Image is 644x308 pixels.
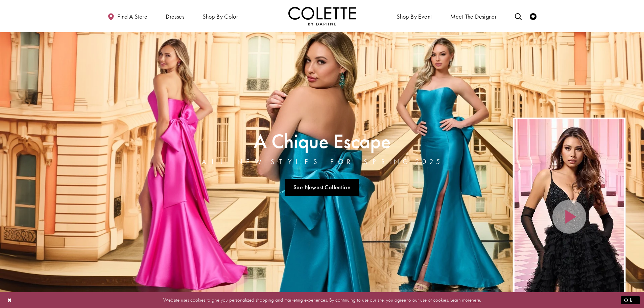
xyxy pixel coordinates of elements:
[449,7,499,25] a: Meet the designer
[117,13,147,20] span: Find a store
[166,13,184,20] span: Dresses
[202,13,238,20] span: Shop by color
[285,179,360,196] a: See Newest Collection A Chique Escape All New Styles For Spring 2025
[200,176,445,198] ul: Slider Links
[397,13,432,20] span: Shop By Event
[49,295,595,305] p: Website uses cookies to give you personalized shopping and marketing experiences. By continuing t...
[513,7,523,25] a: Toggle search
[4,294,16,306] button: Close Dialog
[528,7,538,25] a: Check Wishlist
[201,7,240,25] span: Shop by color
[472,297,480,303] a: here
[450,13,497,20] span: Meet the designer
[395,7,433,25] span: Shop By Event
[288,7,356,25] img: Colette by Daphne
[288,7,356,25] a: Visit Home Page
[106,7,149,25] a: Find a store
[164,7,186,25] span: Dresses
[621,296,640,304] button: Submit Dialog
